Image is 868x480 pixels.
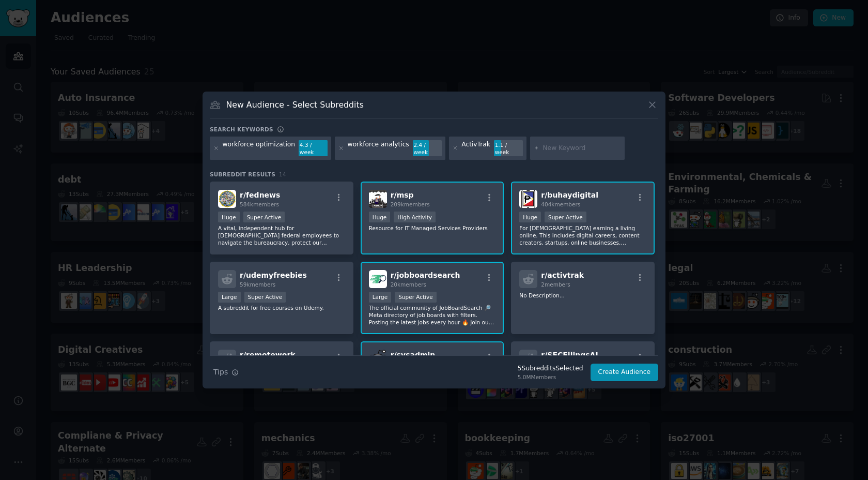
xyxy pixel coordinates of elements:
[391,281,426,288] span: 20k members
[348,140,409,157] div: workforce analytics
[240,271,307,279] span: r/ udemyfreebies
[369,270,387,288] img: jobboardsearch
[218,212,240,222] div: Huge
[240,191,280,199] span: r/ fednews
[541,201,580,207] span: 404k members
[391,271,460,279] span: r/ jobboardsearch
[519,292,646,299] p: No Description...
[369,190,387,208] img: msp
[394,212,436,222] div: High Activity
[218,304,345,311] p: A subreddit for free courses on Udemy.
[218,292,241,303] div: Large
[519,224,646,246] p: For [DEMOGRAPHIC_DATA] earning a living online. This includes digital careers, content creators, ...
[541,271,584,279] span: r/ activtrak
[243,212,285,222] div: Super Active
[218,190,236,208] img: fednews
[244,292,286,303] div: Super Active
[218,224,345,246] p: A vital, independent hub for [DEMOGRAPHIC_DATA] federal employees to navigate the bureaucracy, pr...
[541,351,598,359] span: r/ SECFilingsAI
[240,281,275,288] span: 59k members
[210,363,242,381] button: Tips
[210,171,275,178] span: Subreddit Results
[369,304,496,326] p: The official community of JobBoardSearch 🔎 Meta directory of job boards with filters. Posting the...
[494,140,523,157] div: 1.1 / week
[299,140,328,157] div: 4.3 / week
[519,190,537,208] img: buhaydigital
[240,351,296,359] span: r/ remotework
[210,126,273,133] h3: Search keywords
[369,292,392,303] div: Large
[391,351,436,359] span: r/ sysadmin
[541,281,570,288] span: 2 members
[213,367,228,378] span: Tips
[369,212,391,222] div: Huge
[413,140,442,157] div: 2.4 / week
[519,212,541,222] div: Huge
[279,171,286,177] span: 14
[541,191,598,199] span: r/ buhaydigital
[223,140,296,157] div: workforce optimization
[369,224,496,232] p: Resource for IT Managed Services Providers
[591,364,659,381] button: Create Audience
[542,144,621,153] input: New Keyword
[391,191,414,199] span: r/ msp
[461,140,490,157] div: ActivTrak
[240,201,279,207] span: 584k members
[518,364,583,373] div: 5 Subreddit s Selected
[226,99,364,110] h3: New Audience - Select Subreddits
[391,201,430,207] span: 209k members
[369,350,387,368] img: sysadmin
[395,292,437,303] div: Super Active
[545,212,586,222] div: Super Active
[518,373,583,381] div: 5.0M Members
